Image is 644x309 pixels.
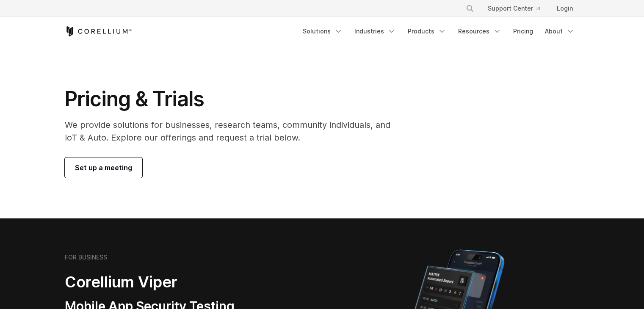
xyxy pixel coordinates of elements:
a: Login [550,1,580,16]
a: Industries [349,24,401,39]
span: Set up a meeting [75,163,132,173]
button: Search [462,1,478,16]
h2: Corellium Viper [65,273,282,292]
a: Corellium Home [65,26,132,36]
a: Pricing [508,24,538,39]
p: We provide solutions for businesses, research teams, community individuals, and IoT & Auto. Explo... [65,119,402,144]
h6: FOR BUSINESS [65,254,107,261]
h1: Pricing & Trials [65,86,402,112]
a: About [540,24,580,39]
div: Navigation Menu [456,1,580,16]
a: Set up a meeting [65,157,142,178]
a: Support Center [481,1,547,16]
a: Resources [453,24,506,39]
a: Solutions [298,24,348,39]
a: Products [403,24,451,39]
div: Navigation Menu [298,24,580,39]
